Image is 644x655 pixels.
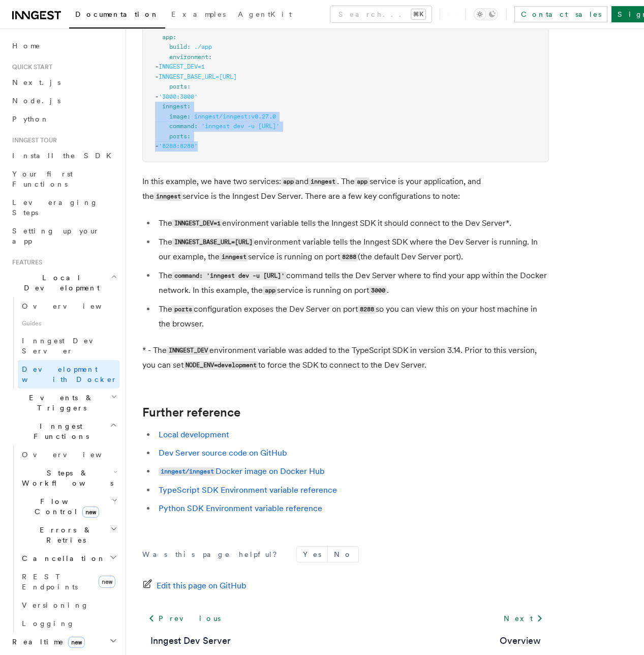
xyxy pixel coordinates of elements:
[8,73,119,92] a: Next.js
[172,305,194,314] code: ports
[8,637,85,647] span: Realtime
[155,142,159,150] span: -
[8,389,119,417] button: Events & Triggers
[18,315,119,332] span: Guides
[18,549,119,568] button: Cancellation
[18,464,119,492] button: Steps & Workflows
[263,286,277,295] code: app
[232,3,298,27] a: AgentKit
[12,198,98,217] span: Leveraging Steps
[8,417,119,445] button: Inngest Functions
[169,43,187,50] span: build
[156,302,549,331] li: The configuration exposes the Dev Server on port so you can view this on your host machine in the...
[8,37,119,55] a: Home
[281,177,295,186] code: app
[500,634,541,648] a: Overview
[411,9,425,19] kbd: ⌘K
[165,3,232,27] a: Examples
[22,601,89,609] span: Versioning
[8,421,110,441] span: Inngest Functions
[8,110,119,128] a: Python
[18,614,119,633] a: Logging
[172,272,286,280] code: command: 'inngest dev -u [URL]'
[142,174,549,204] p: In this example, we have two services: and . The service is your application, and the service is ...
[8,393,111,413] span: Events & Triggers
[18,360,119,389] a: Development with Docker
[8,193,119,222] a: Leveraging Steps
[355,177,369,186] code: app
[18,596,119,614] a: Versioning
[156,269,549,298] li: The command tells the Dev Server where to find your app within the Docker network. In this exampl...
[187,113,191,120] span: :
[173,34,176,41] span: :
[358,305,376,314] code: 8288
[159,142,198,150] span: '8288:8288'
[18,525,110,545] span: Errors & Retries
[18,521,119,549] button: Errors & Retries
[69,3,165,28] a: Documentation
[18,496,112,517] span: Flow Control
[159,63,205,70] span: INNGEST_DEV=1
[171,10,226,18] span: Examples
[142,609,226,628] a: Previous
[169,53,208,61] span: environment
[328,547,358,562] button: No
[8,633,119,651] button: Realtimenew
[8,445,119,633] div: Inngest Functions
[8,165,119,193] a: Your first Functions
[172,219,222,228] code: INNGEST_DEV=1
[22,337,109,355] span: Inngest Dev Server
[159,73,237,80] span: INNGEST_BASE_URL=[URL]
[183,361,258,370] code: NODE_ENV=development
[309,177,337,186] code: inngest
[155,73,159,80] span: -
[340,253,358,261] code: 8288
[18,568,119,596] a: REST Endpointsnew
[8,258,42,266] span: Features
[12,115,49,123] span: Python
[12,227,100,245] span: Setting up your app
[22,451,127,459] span: Overview
[187,133,191,140] span: :
[8,136,57,144] span: Inngest tour
[8,63,52,71] span: Quick start
[18,468,113,488] span: Steps & Workflows
[187,43,191,50] span: :
[194,123,198,130] span: :
[99,576,115,588] span: new
[12,97,60,105] span: Node.js
[8,146,119,165] a: Install the SDK
[159,503,322,513] a: Python SDK Environment variable reference
[167,346,209,355] code: INNGEST_DEV
[8,297,119,389] div: Local Development
[162,34,173,41] span: app
[220,253,248,261] code: inngest
[155,63,159,70] span: -
[142,405,240,420] a: Further reference
[142,343,549,373] p: * - The environment variable was added to the TypeScript SDK in version 3.14. Prior to this versi...
[150,634,231,648] a: Inngest Dev Server
[201,123,280,130] span: 'inngest dev -u [URL]'
[22,302,127,310] span: Overview
[8,222,119,250] a: Setting up your app
[159,467,216,476] code: inngest/inngest
[18,492,119,521] button: Flow Controlnew
[162,103,187,110] span: inngest
[68,637,85,648] span: new
[194,113,276,120] span: inngest/inngest:v0.27.0
[18,445,119,464] a: Overview
[187,103,191,110] span: :
[12,152,117,160] span: Install the SDK
[187,83,191,90] span: :
[18,553,106,563] span: Cancellation
[297,547,327,562] button: Yes
[156,216,549,231] li: The environment variable tells the Inngest SDK it should connect to the Dev Server*.
[330,6,432,22] button: Search...⌘K
[22,619,75,628] span: Logging
[208,53,212,61] span: :
[75,10,159,18] span: Documentation
[82,507,99,518] span: new
[12,78,60,86] span: Next.js
[12,41,41,51] span: Home
[159,448,287,458] a: Dev Server source code on GitHub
